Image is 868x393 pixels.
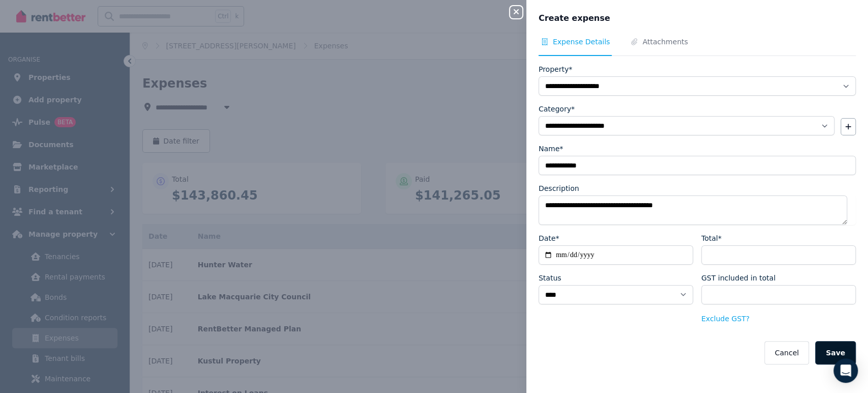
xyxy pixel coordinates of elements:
[538,37,856,56] nav: Tabs
[833,358,858,383] div: Open Intercom Messenger
[538,183,579,193] label: Description
[538,233,559,243] label: Date*
[701,233,722,243] label: Total*
[538,64,572,74] label: Property*
[815,341,856,364] button: Save
[701,314,750,324] button: Exclude GST?
[553,37,610,47] span: Expense Details
[538,104,575,114] label: Category*
[701,273,775,283] label: GST included in total
[538,144,563,154] label: Name*
[642,37,687,47] span: Attachments
[764,341,809,364] button: Cancel
[538,12,610,24] span: Create expense
[538,273,561,283] label: Status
